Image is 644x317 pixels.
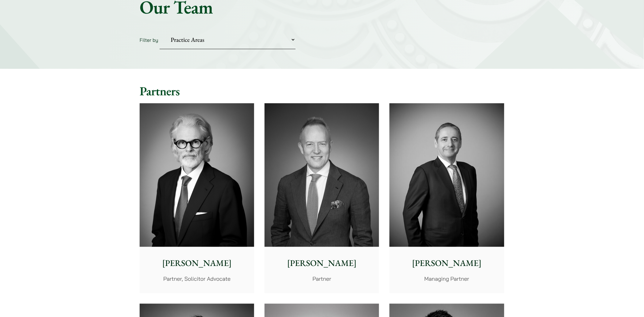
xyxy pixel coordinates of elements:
[145,257,249,270] p: [PERSON_NAME]
[140,103,254,293] a: [PERSON_NAME] Partner, Solicitor Advocate
[270,257,374,270] p: [PERSON_NAME]
[270,275,374,283] p: Partner
[140,37,158,43] label: Filter by
[265,103,379,293] a: [PERSON_NAME] Partner
[145,275,249,283] p: Partner, Solicitor Advocate
[390,103,504,293] a: [PERSON_NAME] Managing Partner
[394,275,499,283] p: Managing Partner
[140,84,504,98] h2: Partners
[394,257,499,270] p: [PERSON_NAME]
